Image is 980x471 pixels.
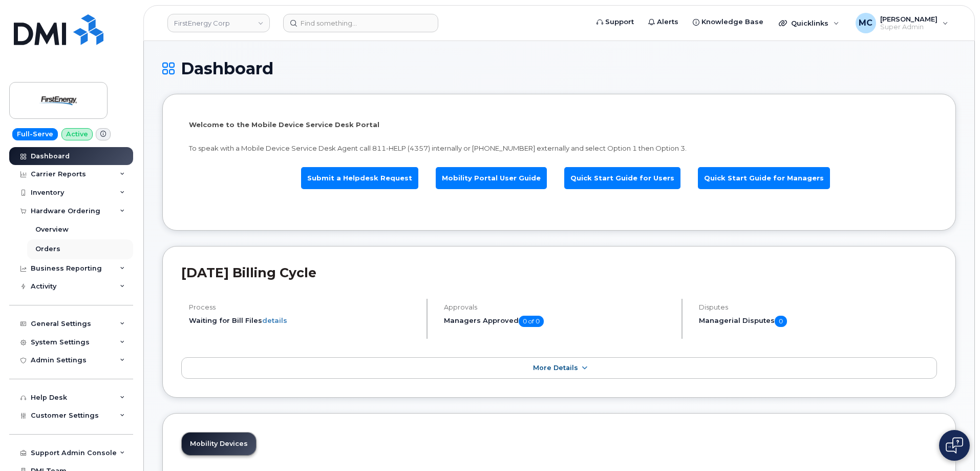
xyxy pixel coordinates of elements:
[181,265,937,280] h2: [DATE] Billing Cycle
[189,303,418,311] h4: Process
[189,316,418,325] li: Waiting for Bill Files
[301,167,418,189] a: Submit a Helpdesk Request
[699,316,937,327] h5: Managerial Disputes
[519,316,544,327] span: 0 of 0
[698,167,830,189] a: Quick Start Guide for Managers
[444,316,673,327] h5: Managers Approved
[775,316,787,327] span: 0
[699,303,937,311] h4: Disputes
[444,303,673,311] h4: Approvals
[564,167,680,189] a: Quick Start Guide for Users
[182,433,256,455] a: Mobility Devices
[436,167,547,189] a: Mobility Portal User Guide
[262,316,287,324] a: details
[162,59,956,77] h1: Dashboard
[189,144,929,153] p: To speak with a Mobile Device Service Desk Agent call 811-HELP (4357) internally or [PHONE_NUMBER...
[189,120,929,130] p: Welcome to the Mobile Device Service Desk Portal
[533,364,578,372] span: More Details
[946,437,963,454] img: Open chat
